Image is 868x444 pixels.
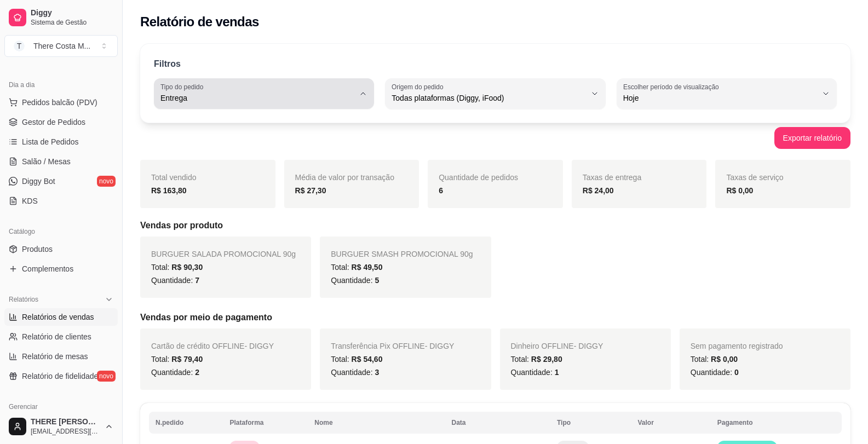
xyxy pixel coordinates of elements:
span: Diggy [31,8,113,18]
th: N.pedido [149,412,223,434]
span: Gestor de Pedidos [22,117,85,128]
h5: Vendas por produto [140,219,850,232]
span: Hoje [623,93,817,103]
span: Produtos [22,244,53,255]
div: Dia a dia [4,76,118,94]
span: Quantidade: [331,276,379,285]
span: Cartão de crédito OFFLINE - DIGGY [151,342,274,350]
span: [EMAIL_ADDRESS][DOMAIN_NAME] [31,427,100,436]
span: Salão / Mesas [22,156,71,167]
strong: R$ 0,00 [726,186,753,195]
span: BURGUER SMASH PROMOCIONAL 90g [331,250,473,258]
label: Origem do pedido [392,82,447,91]
span: Quantidade: [691,368,739,377]
span: Lista de Pedidos [22,136,79,147]
span: KDS [22,195,38,206]
span: Entrega [160,93,354,103]
th: Data [445,412,550,434]
span: Taxas de serviço [726,173,783,182]
span: Sistema de Gestão [31,18,113,27]
span: 0 [734,368,739,377]
span: Total: [331,355,382,364]
span: Total: [151,263,203,272]
th: Plataforma [223,412,308,434]
span: Pedidos balcão (PDV) [22,97,97,108]
span: Média de valor por transação [295,173,394,182]
th: Nome [308,412,445,434]
strong: 6 [439,186,443,195]
span: 1 [555,368,559,377]
span: Relatório de mesas [22,351,88,362]
span: Total: [331,263,382,272]
button: Exportar relatório [774,127,850,149]
label: Tipo do pedido [160,82,207,91]
span: Complementos [22,263,73,274]
span: Todas plataformas (Diggy, iFood) [392,93,585,103]
span: Total: [151,355,203,364]
span: R$ 0,00 [711,355,738,364]
span: R$ 54,60 [352,355,383,364]
span: Diggy Bot [22,176,55,187]
button: Select a team [4,35,118,57]
span: T [14,41,25,51]
div: Catálogo [4,223,118,240]
span: Quantidade: [151,368,199,377]
span: Relatório de fidelidade [22,371,98,382]
div: Gerenciar [4,398,118,416]
span: Dinheiro OFFLINE - DIGGY [511,342,603,350]
span: Relatórios [9,295,38,304]
span: Quantidade: [331,368,379,377]
span: Taxas de entrega [583,173,641,182]
th: Pagamento [711,412,842,434]
span: 5 [375,276,379,285]
p: Filtros [154,57,181,71]
span: Quantidade: [511,368,559,377]
strong: R$ 24,00 [583,186,614,195]
span: Total vendido [151,173,197,182]
th: Tipo [550,412,631,434]
span: Quantidade: [151,276,199,285]
div: There Costa M ... [33,41,90,51]
span: THERE [PERSON_NAME] [31,417,100,427]
h2: Relatório de vendas [140,13,259,31]
span: 7 [195,276,199,285]
span: R$ 90,30 [171,263,203,272]
span: Total: [511,355,562,364]
span: 2 [195,368,199,377]
span: Total: [691,355,738,364]
strong: R$ 163,80 [151,186,187,195]
span: R$ 79,40 [171,355,203,364]
span: Relatórios de vendas [22,312,94,322]
span: Sem pagamento registrado [691,342,783,350]
span: R$ 29,80 [531,355,562,364]
span: BURGUER SALADA PROMOCIONAL 90g [151,250,296,258]
th: Valor [631,412,710,434]
span: Transferência Pix OFFLINE - DIGGY [331,342,454,350]
label: Escolher período de visualização [623,82,722,91]
span: Relatório de clientes [22,331,91,342]
h5: Vendas por meio de pagamento [140,311,850,324]
span: R$ 49,50 [352,263,383,272]
span: Quantidade de pedidos [439,173,518,182]
span: 3 [375,368,379,377]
